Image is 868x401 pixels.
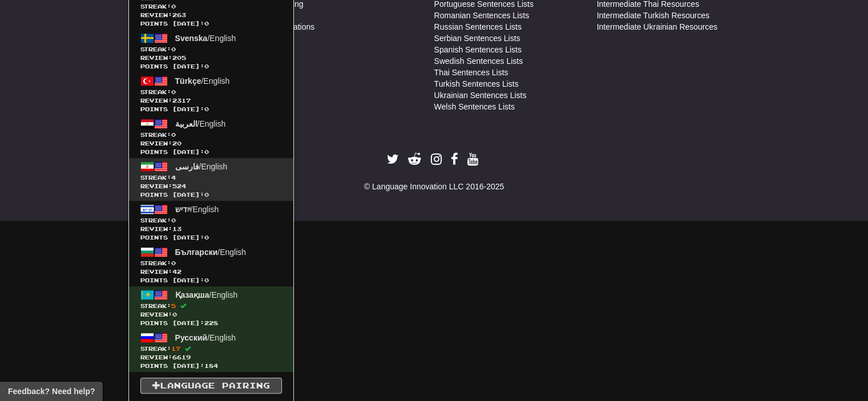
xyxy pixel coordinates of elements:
span: Streak: [140,259,282,268]
span: 0 [171,88,176,95]
a: Swedish Sentences Lists [434,55,523,67]
span: Български [175,248,218,257]
span: / English [175,248,247,257]
span: Streak: [140,345,282,353]
span: Streak: [140,2,282,11]
span: 0 [171,46,176,52]
a: Intermediate Ukrainian Resources [597,21,718,33]
a: Русский/EnglishStreak:17 Review:6619Points [DATE]:184 [129,329,293,372]
span: Review: 2317 [140,96,282,105]
a: فارسی/EnglishStreak:4 Review:524Points [DATE]:0 [129,158,293,201]
span: ייִדיש [175,205,191,214]
span: 0 [171,260,176,266]
a: Turkish Sentences Lists [434,78,519,90]
span: Review: 20 [140,139,282,148]
span: Points [DATE]: 0 [140,191,282,199]
span: 0 [171,131,176,138]
span: / English [175,205,219,214]
span: Streak: [140,302,282,310]
span: العربية [175,119,197,128]
span: / English [175,333,236,342]
span: Streak: [140,131,282,139]
a: Thai Sentences Lists [434,67,508,78]
span: Open feedback widget [8,386,95,397]
span: Review: 6619 [140,353,282,362]
span: Points [DATE]: 0 [140,62,282,71]
a: Romanian Sentences Lists [434,10,530,21]
span: Review: 42 [140,268,282,276]
a: Svenska/EnglishStreak:0 Review:205Points [DATE]:0 [129,30,293,72]
span: / English [175,76,230,86]
span: فارسی [175,162,199,171]
span: 17 [171,345,180,352]
span: Points [DATE]: 0 [140,233,282,242]
span: / English [175,162,228,171]
a: Ukrainian Sentences Lists [434,90,527,101]
span: Review: 263 [140,11,282,19]
span: 4 [171,174,176,181]
span: Русский [175,333,208,342]
span: Review: 13 [140,225,282,233]
a: Welsh Sentences Lists [434,101,515,112]
a: Russian Sentences Lists [434,21,522,33]
a: Türkçe/EnglishStreak:0 Review:2317Points [DATE]:0 [129,72,293,115]
span: Points [DATE]: 0 [140,19,282,28]
span: Points [DATE]: 0 [140,276,282,285]
span: Review: 0 [140,310,282,319]
span: Review: 524 [140,182,282,191]
span: Streak: [140,45,282,54]
span: / English [175,290,238,299]
span: Қазақша [175,290,209,299]
a: Language Pairing [140,378,282,394]
span: 0 [171,217,176,224]
a: Spanish Sentences Lists [434,44,522,55]
span: Türkçe [175,76,201,86]
span: 5 [171,302,176,309]
span: Review: 205 [140,54,282,62]
span: Points [DATE]: 228 [140,319,282,327]
span: Streak: [140,216,282,225]
span: Points [DATE]: 184 [140,362,282,370]
a: Қазақша/EnglishStreak:5 Review:0Points [DATE]:228 [129,286,293,329]
span: Streak: [140,173,282,182]
span: Points [DATE]: 0 [140,105,282,114]
span: Points [DATE]: 0 [140,148,282,156]
a: ייִדיש/EnglishStreak:0 Review:13Points [DATE]:0 [129,201,293,244]
a: Български/EnglishStreak:0 Review:42Points [DATE]:0 [129,244,293,286]
span: Streak: [140,88,282,96]
a: العربية/EnglishStreak:0 Review:20Points [DATE]:0 [129,115,293,158]
span: 0 [171,3,176,10]
div: © Language Innovation LLC 2016-2025 [109,181,760,192]
span: / English [175,34,236,43]
span: / English [175,119,226,128]
a: Serbian Sentences Lists [434,33,520,44]
a: Intermediate Turkish Resources [597,10,710,21]
span: Svenska [175,34,208,43]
